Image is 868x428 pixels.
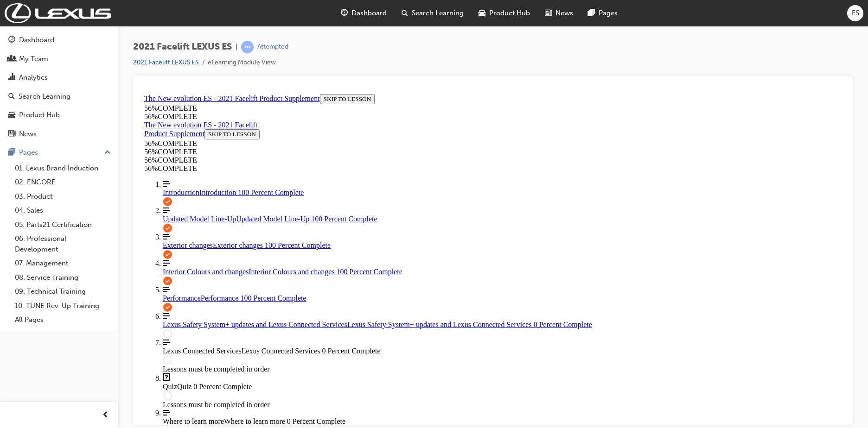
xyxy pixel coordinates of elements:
div: Pages [19,147,38,158]
button: Pages [4,144,115,161]
div: 56 % COMPLETE [4,66,702,74]
a: News [4,126,115,143]
img: Trak [5,3,111,23]
a: Exterior changes 100 Percent Complete [22,143,702,159]
span: car-icon [479,7,485,19]
a: 04. Sales [11,203,115,218]
span: car-icon [8,111,15,120]
span: search-icon [8,93,15,101]
a: 02. ENCORE [11,175,115,189]
span: Introduction [22,98,59,106]
a: 05. Parts21 Certification [11,218,115,232]
span: Interior Colours and changes [22,177,108,185]
button: SKIP TO LESSON [179,4,235,14]
span: Lexus Connected Services [22,257,101,264]
a: Search Learning [4,88,115,105]
span: Lessons must be completed in order [22,275,129,283]
a: 07. Management [11,256,115,271]
span: pages-icon [8,149,15,157]
span: pages-icon [588,7,595,19]
span: Dashboard [351,8,387,19]
span: The Lexus Connected Services lesson is currently unavailable: Lessons must be completed in order [22,248,702,265]
div: 56 % COMPLETE [4,74,702,82]
button: FS [847,5,863,21]
span: Exterior changes 100 Percent Complete [72,151,190,159]
a: Updated Model Line-Up 100 Percent Complete [22,116,702,133]
span: news-icon [8,130,15,138]
span: Interior Colours and changes 100 Percent Complete [108,177,262,185]
section: Course Information [4,31,127,66]
a: Analytics [4,69,115,86]
span: Introduction 100 Percent Complete [59,98,163,106]
a: Dashboard [4,31,115,49]
span: search-icon [402,7,408,19]
a: 2021 Facelift LEXUS ES [133,58,198,66]
a: 08. Service Training [11,271,115,285]
span: Product Hub [489,8,530,19]
a: search-iconSearch Learning [394,4,471,23]
div: Product Hub [19,110,60,120]
span: up-icon [104,147,111,159]
span: Exterior changes [22,151,72,159]
div: Analytics [19,72,48,83]
span: Where to learn more 0 Percent Complete [83,327,205,335]
span: The Where to learn more lesson is currently unavailable: Lessons must be completed in order [22,319,702,335]
a: The New evolution ES - 2021 Facelift Product Supplement [4,31,117,47]
button: DashboardMy TeamAnalyticsSearch LearningProduct HubNews [4,30,115,144]
span: | [236,42,237,52]
div: Attempted [257,43,288,51]
div: 56 % COMPLETE [4,49,127,57]
div: 56 % COMPLETE [4,57,127,66]
a: Interior Colours and changes 100 Percent Complete [22,169,702,186]
span: Updated Model Line-Up 100 Percent Complete [96,125,236,132]
span: Lexus Connected Services 0 Percent Complete [101,257,240,264]
div: Search Learning [19,91,70,102]
span: Performance [22,204,60,212]
a: All Pages [11,313,115,327]
span: News [555,8,573,19]
span: Lexus Safety System+ updates and Lexus Connected Services 0 Percent Complete [207,230,452,238]
a: 03. Product [11,189,115,204]
span: learningRecordVerb_ATTEMPT-icon [241,41,254,53]
span: Quiz 0 Percent Complete [37,292,111,300]
li: eLearning Module View [208,57,276,68]
a: The New evolution ES - 2021 Facelift Product Supplement [4,4,179,12]
span: Quiz [22,292,37,300]
span: prev-icon [102,409,109,421]
a: My Team [4,50,115,68]
a: Lexus Safety System+ updates and Lexus Connected Services 0 Percent Complete [22,222,702,239]
span: Updated Model Line-Up [22,125,96,132]
div: 56 % COMPLETE [4,14,702,22]
span: Search Learning [412,8,464,19]
a: 01. Lexus Brand Induction [11,161,115,176]
div: 56 % COMPLETE [4,22,702,31]
a: pages-iconPages [581,4,625,23]
span: Pages [599,8,618,19]
span: guage-icon [341,7,348,19]
nav: Course Outline [4,90,702,353]
a: 10. TUNE Rev-Up Training [11,299,115,313]
div: My Team [19,54,48,64]
span: FS [852,8,859,19]
span: The Quiz lesson is currently unavailable: Lessons must be completed in order [22,283,702,301]
div: Dashboard [19,35,54,45]
button: SKIP TO LESSON [64,39,119,49]
a: Performance 100 Percent Complete [22,195,702,212]
span: Performance 100 Percent Complete [60,204,166,212]
span: 2021 Facelift LEXUS ES [133,42,232,52]
span: Where to learn more [22,327,83,335]
section: Course Information [4,4,702,31]
span: news-icon [545,7,552,19]
a: Introduction 100 Percent Complete [22,90,702,107]
section: Course Overview [4,4,702,353]
a: car-iconProduct Hub [471,4,537,23]
span: guage-icon [8,36,15,44]
span: people-icon [8,55,15,63]
a: guage-iconDashboard [333,4,394,23]
a: 06. Professional Development [11,232,115,256]
span: Lessons must be completed in order [22,310,129,318]
a: news-iconNews [537,4,581,23]
div: News [19,129,37,139]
